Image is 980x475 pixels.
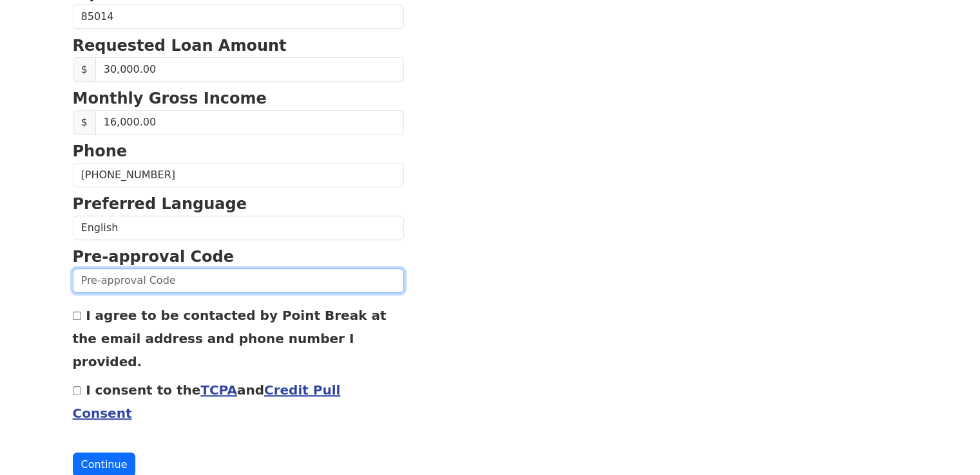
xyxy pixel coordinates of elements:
span: $ [73,110,96,135]
a: TCPA [200,382,237,398]
p: Monthly Gross Income [73,87,404,110]
strong: Preferred Language [73,195,247,213]
strong: Pre-approval Code [73,248,235,266]
input: Phone [73,163,404,187]
input: Monthly Gross Income [95,110,404,135]
label: I agree to be contacted by Point Break at the email address and phone number I provided. [73,308,387,369]
input: Requested Loan Amount [95,57,404,82]
strong: Requested Loan Amount [73,37,287,55]
span: $ [73,57,96,82]
input: Pre-approval Code [73,268,404,293]
label: I consent to the and [73,382,341,421]
input: Zip Code [73,5,404,29]
strong: Phone [73,142,128,160]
